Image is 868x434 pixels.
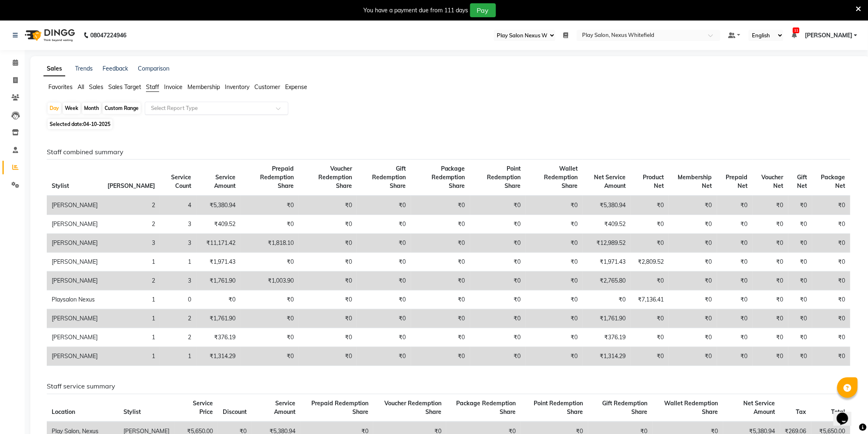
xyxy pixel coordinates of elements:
span: [PERSON_NAME] [107,182,155,190]
td: 0 [160,290,196,309]
td: ₹0 [470,234,525,253]
td: ₹0 [717,253,753,272]
td: ₹0 [812,309,850,328]
td: ₹0 [717,215,753,234]
span: Favorites [48,83,73,91]
td: ₹1,314.29 [582,347,630,366]
td: ₹0 [717,272,753,290]
td: ₹0 [582,290,630,309]
td: ₹0 [357,234,411,253]
td: ₹0 [717,234,753,253]
td: ₹0 [669,272,717,290]
td: ₹0 [299,272,357,290]
td: ₹0 [411,328,470,347]
h6: Staff combined summary [47,148,850,156]
td: ₹0 [470,328,525,347]
td: ₹0 [357,347,411,366]
span: Location [52,408,75,416]
td: ₹2,765.80 [582,272,630,290]
td: ₹0 [357,328,411,347]
span: Service Amount [274,400,296,416]
td: ₹0 [631,196,669,215]
span: Prepaid Redemption Share [260,165,294,190]
td: ₹0 [470,253,525,272]
td: ₹0 [525,290,582,309]
span: Net Service Amount [594,174,626,190]
td: ₹0 [240,309,299,328]
td: ₹0 [788,309,812,328]
td: [PERSON_NAME] [47,253,103,272]
span: Wallet Redemption Share [665,400,718,416]
td: [PERSON_NAME] [47,196,103,215]
td: ₹0 [525,196,582,215]
td: ₹0 [470,196,525,215]
td: ₹0 [788,272,812,290]
h6: Staff service summary [47,382,850,390]
div: Day [48,103,61,114]
td: ₹0 [812,328,850,347]
td: ₹0 [631,215,669,234]
td: ₹0 [470,290,525,309]
td: ₹0 [357,215,411,234]
td: ₹376.19 [582,328,630,347]
td: ₹0 [240,196,299,215]
td: ₹5,380.94 [582,196,630,215]
td: ₹0 [812,234,850,253]
td: ₹0 [411,253,470,272]
td: ₹0 [299,253,357,272]
td: ₹0 [411,272,470,290]
td: ₹0 [357,272,411,290]
td: ₹0 [717,196,753,215]
td: ₹376.19 [196,328,240,347]
td: ₹0 [669,347,717,366]
td: ₹0 [525,272,582,290]
td: 3 [160,215,196,234]
td: 3 [160,272,196,290]
td: ₹0 [411,215,470,234]
img: logo [21,24,77,47]
td: ₹0 [669,290,717,309]
td: ₹0 [240,290,299,309]
td: ₹0 [525,234,582,253]
td: 1 [160,253,196,272]
td: ₹0 [669,215,717,234]
td: ₹0 [470,272,525,290]
td: ₹0 [753,347,788,366]
span: Service Price [193,400,213,416]
td: 2 [160,328,196,347]
td: ₹0 [812,290,850,309]
td: [PERSON_NAME] [47,328,103,347]
td: ₹0 [525,347,582,366]
td: ₹1,971.43 [582,253,630,272]
td: ₹0 [717,309,753,328]
td: ₹0 [299,328,357,347]
a: Comparison [138,65,169,72]
td: ₹0 [753,234,788,253]
td: ₹0 [299,347,357,366]
td: ₹0 [788,290,812,309]
td: ₹0 [299,290,357,309]
td: ₹5,380.94 [196,196,240,215]
span: Prepaid Redemption Share [311,400,368,416]
span: Point Redemption Share [534,400,583,416]
td: ₹0 [299,215,357,234]
td: ₹0 [669,328,717,347]
td: ₹0 [717,347,753,366]
a: 11 [792,32,797,39]
span: Membership [187,83,220,91]
div: Month [82,103,101,114]
td: ₹0 [812,347,850,366]
td: ₹0 [753,328,788,347]
span: Gift Redemption Share [372,165,406,190]
td: ₹0 [788,215,812,234]
span: Product Net [643,174,664,190]
b: 08047224946 [90,24,126,47]
td: ₹0 [411,196,470,215]
span: Voucher Redemption Share [384,400,441,416]
div: You have a payment due from 111 days [364,6,468,15]
td: [PERSON_NAME] [47,347,103,366]
td: ₹0 [753,215,788,234]
td: ₹1,761.90 [196,272,240,290]
td: [PERSON_NAME] [47,309,103,328]
div: Custom Range [103,103,141,114]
